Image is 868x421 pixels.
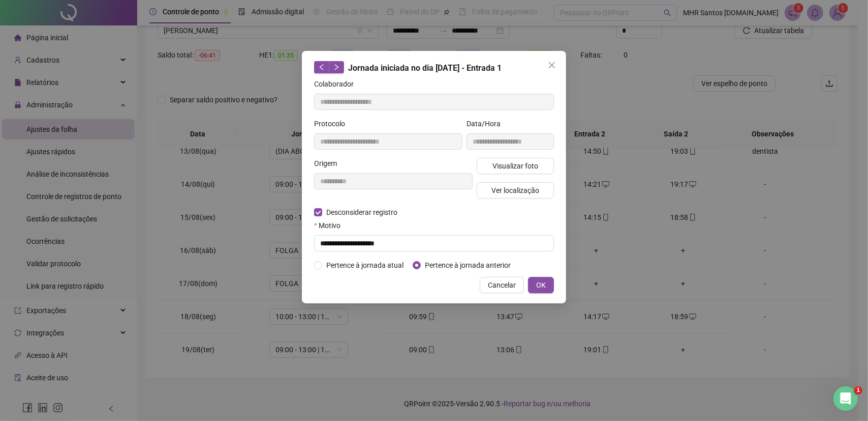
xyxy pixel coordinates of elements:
[421,260,515,271] span: Pertence à jornada anterior
[314,158,344,169] label: Origem
[536,279,546,291] span: OK
[333,64,340,71] span: right
[491,185,539,196] span: Ver localização
[548,61,556,69] span: close
[329,61,344,73] button: right
[322,207,401,218] span: Desconsiderar registro
[833,386,858,411] iframe: Intercom live chat
[467,118,507,129] label: Data/Hora
[854,386,862,395] span: 1
[314,78,360,90] label: Colaborador
[314,118,352,129] label: Protocolo
[314,220,347,231] label: Motivo
[492,160,538,172] span: Visualizar foto
[488,279,516,291] span: Cancelar
[477,158,554,174] button: Visualizar foto
[314,61,554,74] div: Jornada iniciada no dia [DATE] - Entrada 1
[477,182,554,199] button: Ver localização
[544,57,560,73] button: Close
[322,260,408,271] span: Pertence à jornada atual
[528,277,554,293] button: OK
[318,64,325,71] span: left
[480,277,524,293] button: Cancelar
[314,61,329,73] button: left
